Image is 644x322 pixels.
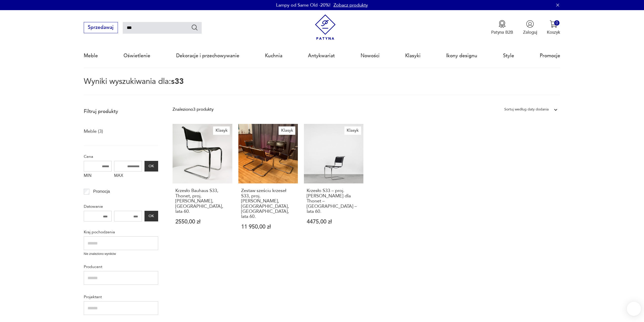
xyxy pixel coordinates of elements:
[84,127,103,136] a: Meble (3)
[491,20,513,35] a: Ikona medaluPatyna B2B
[84,44,98,67] a: Meble
[84,252,158,256] p: Nie znaleziono wyników
[308,44,335,67] a: Antykwariat
[144,211,158,221] button: OK
[171,76,184,87] span: s33
[114,172,142,181] label: MAX
[241,224,295,230] p: 11 950,00 zł
[550,20,557,28] img: Ikona koszyka
[241,188,295,219] h3: Zestaw sześciu krzeseł S33, proj. [PERSON_NAME], [GEOGRAPHIC_DATA], [GEOGRAPHIC_DATA], lata 60.
[276,2,330,8] p: Lampy od Same Old -20%!
[191,24,198,31] button: Szukaj
[93,188,110,195] p: Promocja
[84,153,158,160] p: Cena
[173,124,232,241] a: KlasykKrzesło Bauhaus S33, Thonet, proj. Mart Stam, Austria, lata 60.Krzesło Bauhaus S33, Thonet,...
[84,203,158,210] p: Datowanie
[238,124,298,241] a: KlasykZestaw sześciu krzeseł S33, proj. Mart Stam, Thonet, Niemcy, lata 60.Zestaw sześciu krzeseł...
[123,44,150,67] a: Oświetlenie
[84,263,158,270] p: Producent
[446,44,477,67] a: Ikony designu
[307,188,361,214] h3: Krzesło S33 – proj. [PERSON_NAME] dla Thonet – [GEOGRAPHIC_DATA] – lata 60.
[175,219,230,224] p: 2550,00 zł
[547,29,560,35] p: Koszyk
[173,106,214,113] div: Znaleziono 3 produkty
[503,44,514,67] a: Style
[526,20,534,28] img: Ikonka użytkownika
[498,20,506,28] img: Ikona medalu
[504,106,549,113] div: Sortuj według daty dodania
[84,78,560,95] p: Wyniki wyszukiwania dla:
[540,44,560,67] a: Promocje
[405,44,421,67] a: Klasyki
[491,20,513,35] button: Patyna B2B
[265,44,282,67] a: Kuchnia
[627,302,641,316] iframe: Smartsupp widget button
[84,26,118,30] a: Sprzedawaj
[307,219,361,224] p: 4475,00 zł
[304,124,363,241] a: KlasykKrzesło S33 – proj. Mart Stam dla Thonet – Niemcy – lata 60.Krzesło S33 – proj. [PERSON_NAM...
[175,188,230,214] h3: Krzesło Bauhaus S33, Thonet, proj. [PERSON_NAME], [GEOGRAPHIC_DATA], lata 60.
[84,294,158,300] p: Projektant
[523,20,537,35] button: Zaloguj
[361,44,380,67] a: Nowości
[491,29,513,35] p: Patyna B2B
[84,108,158,115] p: Filtruj produkty
[176,44,239,67] a: Dekoracje i przechowywanie
[84,172,112,181] label: MIN
[313,14,338,40] img: Patyna - sklep z meblami i dekoracjami vintage
[523,29,537,35] p: Zaloguj
[334,2,368,8] a: Zobacz produkty
[84,22,118,33] button: Sprzedawaj
[144,161,158,172] button: OK
[84,229,158,235] p: Kraj pochodzenia
[547,20,560,35] button: 0Koszyk
[554,20,559,26] div: 0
